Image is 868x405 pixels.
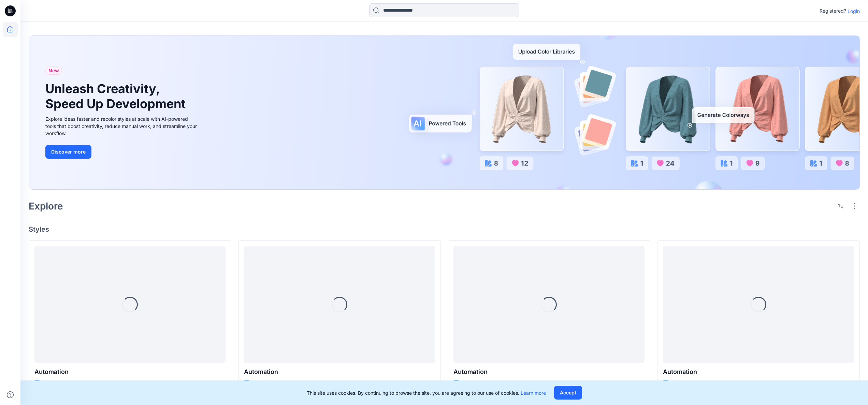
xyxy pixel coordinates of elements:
p: Updated [DATE] [671,379,702,387]
p: Automation [453,367,645,377]
p: This site uses cookies. By continuing to browse the site, you are agreeing to our use of cookies. [307,389,546,396]
p: Updated 3 hours ago [43,379,84,387]
p: Automation [244,367,435,377]
p: Updated a day ago [252,379,289,387]
h2: Explore [29,201,63,212]
p: Registered? [820,7,846,15]
h4: Styles [29,225,860,233]
h1: Unleash Creativity, Speed Up Development [45,82,189,111]
a: Learn more [521,390,546,396]
button: Accept [554,386,582,400]
p: Login [848,8,860,15]
button: Discover more [45,145,91,159]
div: Explore ideas faster and recolor styles at scale with AI-powered tools that boost creativity, red... [45,115,199,137]
p: Automation [34,367,226,377]
a: Discover more [45,145,199,159]
p: Updated [DATE] [462,379,493,387]
span: New [48,67,59,75]
p: Automation [663,367,854,377]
